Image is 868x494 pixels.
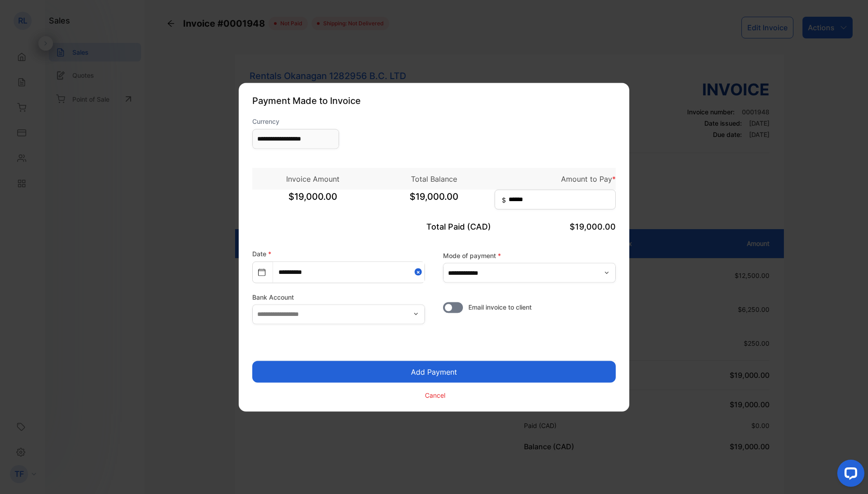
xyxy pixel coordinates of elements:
[373,189,495,212] span: $19,000.00
[425,390,445,400] p: Cancel
[443,251,616,260] label: Mode of payment
[415,262,425,282] button: Close
[495,173,616,184] p: Amount to Pay
[252,189,373,212] span: $19,000.00
[570,221,616,231] span: $19,000.00
[252,116,339,126] label: Currency
[252,361,616,382] button: Add Payment
[252,173,373,184] p: Invoice Amount
[830,456,868,494] iframe: LiveChat chat widget
[252,292,425,301] label: Bank Account
[252,249,271,257] label: Date
[252,94,616,107] p: Payment Made to Invoice
[373,220,495,232] p: Total Paid (CAD)
[502,195,506,204] span: $
[468,302,532,311] span: Email invoice to client
[373,173,495,184] p: Total Balance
